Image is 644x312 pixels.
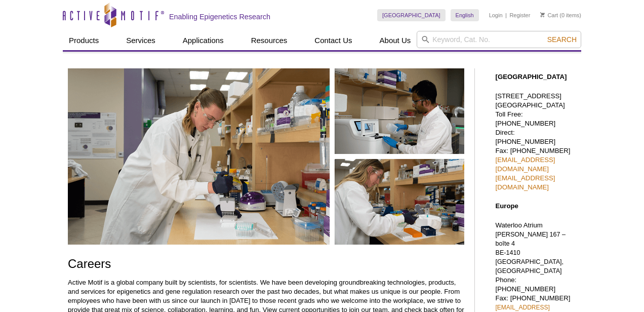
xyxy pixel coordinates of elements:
h1: Careers [68,257,464,272]
button: Search [544,35,580,44]
a: Services [120,31,162,50]
h2: Enabling Epigenetics Research [169,12,270,21]
span: Search [547,35,577,44]
a: Resources [245,31,294,50]
p: [STREET_ADDRESS] [GEOGRAPHIC_DATA] Toll Free: [PHONE_NUMBER] Direct: [PHONE_NUMBER] Fax: [PHONE_N... [495,92,576,192]
a: [EMAIL_ADDRESS][DOMAIN_NAME] [495,174,555,191]
strong: [GEOGRAPHIC_DATA] [495,73,567,81]
li: (0 items) [540,9,581,21]
a: [GEOGRAPHIC_DATA] [377,9,446,21]
span: [PERSON_NAME] 167 – boîte 4 BE-1410 [GEOGRAPHIC_DATA], [GEOGRAPHIC_DATA] [495,231,566,275]
a: Applications [177,31,230,50]
a: Login [489,12,503,19]
a: Products [63,31,105,50]
a: Cart [540,12,558,19]
input: Keyword, Cat. No. [417,31,581,48]
img: Your Cart [540,12,545,17]
strong: Europe [495,202,518,210]
li: | [505,9,507,21]
a: Contact Us [308,31,358,50]
a: [EMAIL_ADDRESS][DOMAIN_NAME] [495,156,555,173]
img: Careers at Active Motif [68,68,464,245]
a: About Us [374,31,417,50]
a: English [451,9,479,21]
a: Register [509,12,530,19]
